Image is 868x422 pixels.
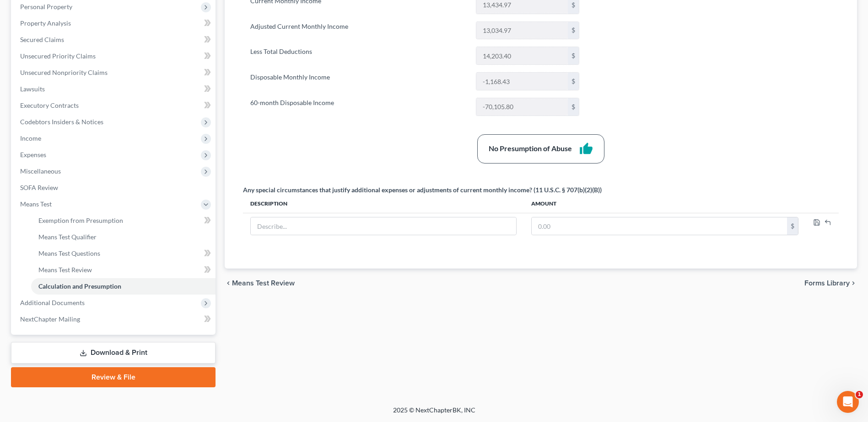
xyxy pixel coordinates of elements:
iframe: Intercom live chat [837,391,859,413]
span: Miscellaneous [20,167,61,175]
div: $ [787,217,798,235]
input: 0.00 [476,22,568,39]
span: NextChapter Mailing [20,315,80,323]
button: chevron_left Means Test Review [225,280,295,287]
div: $ [568,98,579,116]
i: thumb_up [579,142,593,156]
a: Exemption from Presumption [31,212,216,229]
span: Means Test Qualifier [38,233,97,241]
a: Download & Print [11,342,216,364]
span: Unsecured Nonpriority Claims [20,69,108,76]
span: SOFA Review [20,184,58,191]
span: Means Test [20,200,52,208]
a: Unsecured Nonpriority Claims [13,64,216,81]
span: Additional Documents [20,299,85,306]
span: Calculation and Presumption [38,282,121,290]
i: chevron_left [225,280,232,287]
th: Amount [524,195,806,213]
span: Personal Property [20,3,72,11]
input: 0.00 [476,98,568,116]
div: 2025 © NextChapterBK, INC [173,406,695,422]
button: Forms Library chevron_right [804,280,857,287]
span: 1 [856,391,863,398]
i: chevron_right [850,280,857,287]
span: Income [20,134,41,142]
span: Codebtors Insiders & Notices [20,118,103,126]
a: Property Analysis [13,15,216,32]
div: $ [568,47,579,64]
span: Means Test Questions [38,249,100,257]
th: Description [243,195,524,213]
span: Executory Contracts [20,101,79,109]
span: Lawsuits [20,85,45,93]
span: Unsecured Priority Claims [20,52,96,60]
a: Secured Claims [13,32,216,48]
span: Means Test Review [232,280,295,287]
span: Means Test Review [38,266,92,274]
span: Secured Claims [20,36,64,43]
span: Property Analysis [20,19,71,27]
input: 0.00 [476,73,568,90]
a: Means Test Review [31,262,216,278]
label: Less Total Deductions [246,47,471,65]
a: Means Test Questions [31,245,216,262]
a: NextChapter Mailing [13,311,216,327]
span: Exemption from Presumption [38,216,123,224]
a: Review & File [11,367,216,387]
span: Forms Library [804,280,850,287]
a: Calculation and Presumption [31,278,216,295]
input: Describe... [251,217,516,235]
label: 60-month Disposable Income [246,98,471,116]
div: Any special circumstances that justify additional expenses or adjustments of current monthly inco... [243,185,602,195]
a: Lawsuits [13,81,216,97]
a: Unsecured Priority Claims [13,48,216,64]
div: $ [568,73,579,90]
div: No Presumption of Abuse [489,143,572,154]
label: Disposable Monthly Income [246,72,471,90]
input: 0.00 [532,217,787,235]
input: 0.00 [476,47,568,64]
label: Adjusted Current Monthly Income [246,21,471,40]
span: Expenses [20,151,46,158]
div: $ [568,22,579,39]
a: Means Test Qualifier [31,229,216,245]
a: SOFA Review [13,179,216,196]
a: Executory Contracts [13,97,216,114]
